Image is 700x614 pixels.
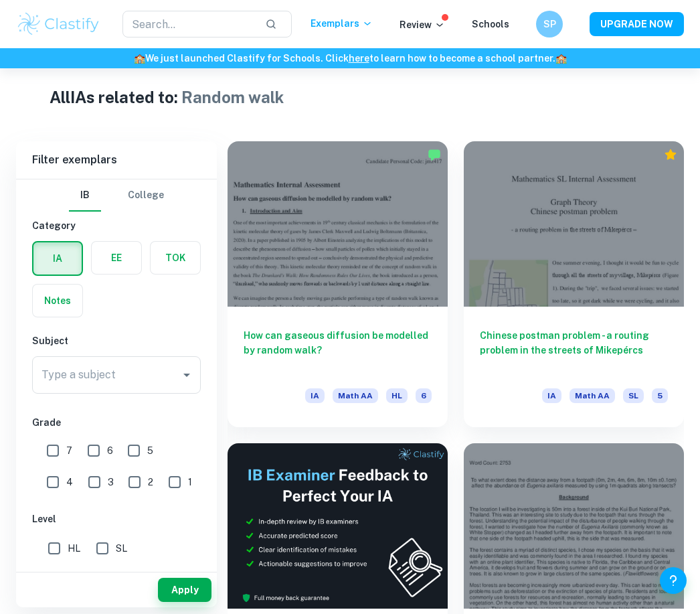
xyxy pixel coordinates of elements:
[623,388,644,403] span: SL
[660,567,687,594] button: Help and Feedback
[244,328,432,372] h6: How can gaseous diffusion be modelled by random walk?
[664,148,677,161] div: Premium
[92,242,141,274] button: EE
[570,388,615,403] span: Math AA
[333,388,378,403] span: Math AA
[386,388,408,403] span: HL
[228,443,448,609] img: Thumbnail
[33,285,82,317] button: Notes
[428,148,441,161] img: Marked
[107,443,113,458] span: 6
[652,388,668,403] span: 5
[542,388,561,403] span: IA
[590,12,684,36] button: UPGRADE NOW
[480,328,668,372] h6: Chinese postman problem - a routing problem in the streets of Mikepércs
[400,17,445,32] p: Review
[311,16,373,31] p: Exemplars
[555,53,567,64] span: 🏫
[128,179,164,212] button: College
[188,475,192,489] span: 1
[148,475,153,489] span: 2
[134,53,145,64] span: 🏫
[32,512,201,526] h6: Level
[108,475,114,489] span: 3
[32,415,201,430] h6: Grade
[349,53,369,64] a: here
[181,88,284,106] span: Random walk
[3,51,697,66] h6: We just launched Clastify for Schools. Click to learn how to become a school partner.
[177,366,196,384] button: Open
[416,388,432,403] span: 6
[68,541,80,556] span: HL
[542,17,557,31] h6: SP
[147,443,153,458] span: 5
[122,11,254,37] input: Search...
[69,179,164,212] div: Filter type choice
[158,578,211,602] button: Apply
[464,141,684,427] a: Chinese postman problem - a routing problem in the streets of MikepércsIAMath AASL5
[536,11,563,37] button: SP
[69,179,101,212] button: IB
[50,85,650,109] h1: All IAs related to:
[32,218,201,233] h6: Category
[33,242,82,275] button: IA
[116,541,127,556] span: SL
[228,141,448,427] a: How can gaseous diffusion be modelled by random walk?IAMath AAHL6
[472,19,509,29] a: Schools
[151,242,200,274] button: TOK
[32,333,201,348] h6: Subject
[305,388,325,403] span: IA
[66,475,73,489] span: 4
[16,11,101,37] img: Clastify logo
[66,443,72,458] span: 7
[16,141,217,179] h6: Filter exemplars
